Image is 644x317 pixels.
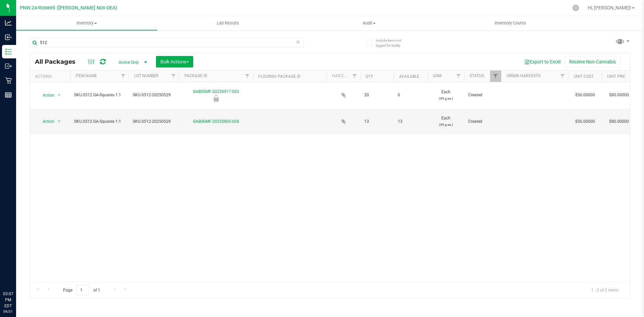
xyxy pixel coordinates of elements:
span: 13 [398,118,423,125]
span: 20 [364,92,390,98]
p: (45 g ea.) [431,95,460,102]
a: Package ID [184,73,207,78]
a: Available [399,74,419,79]
a: Unit Cost [574,74,594,79]
span: Created [468,118,497,125]
span: SKU.0512.GA-Squares 1:1 [74,118,125,125]
span: Each [431,115,460,128]
span: select [55,91,63,100]
span: 0 [398,92,423,98]
a: Lab Results [157,16,299,30]
span: Bulk Actions [160,59,189,64]
a: Item Name [75,73,97,78]
a: GABSGMF-20250805-008 [193,119,239,124]
span: Inventory Counts [486,20,535,26]
span: SKU.0512.GA-Squares 1:1 [74,92,125,98]
inline-svg: Retail [5,77,12,84]
a: Origin Harvests [506,73,540,78]
span: Clear [296,38,300,46]
span: SKU.0512-20250529 [133,92,175,98]
span: 13 [364,118,390,125]
span: Include items not tagged for facility [376,38,409,48]
iframe: Resource center [7,263,27,283]
a: UOM [433,73,441,78]
span: Page of 1 [57,285,106,295]
button: Receive Non-Cannabis [565,56,620,67]
span: 1 - 2 of 2 items [586,285,624,295]
td: $56.00000 [568,109,602,135]
span: Each [431,89,460,102]
input: 1 [77,285,89,295]
span: SKU.0512-20250529 [133,118,175,125]
span: select [55,117,63,126]
span: Hi, [PERSON_NAME]! [588,5,631,10]
p: (45 g ea.) [431,121,460,128]
a: GABSGMF-20250917-003 [193,89,239,94]
p: 03:07 PM EDT [3,291,13,309]
inline-svg: Inventory [5,48,12,55]
a: Filter [557,70,568,82]
a: Filter [118,70,129,82]
a: Unit Price [607,74,628,79]
a: Audit [299,16,440,30]
td: $56.00000 [568,82,602,109]
button: Bulk Actions [156,56,193,67]
a: Filter [168,70,179,82]
th: Has COA [327,70,360,82]
span: Lab Results [208,20,248,26]
div: Manage settings [572,5,580,11]
input: Search Package ID, Item Name, SKU, Lot or Part Number... [30,38,304,48]
a: Filter [242,70,253,82]
span: Action [37,117,55,126]
a: Filter [453,70,464,82]
button: Export to Excel [520,56,565,67]
a: Status [470,73,484,78]
div: Actions [35,74,67,79]
a: Lot Number [134,73,158,78]
a: Filter [349,70,360,82]
a: Flourish Package ID [258,74,301,79]
p: 09/21 [3,309,13,314]
span: Action [37,91,55,100]
a: Filter [490,70,501,82]
a: Inventory Counts [440,16,581,30]
span: Inventory [16,20,157,26]
span: $80.00000 [606,90,632,100]
span: PNW.24-Roswell ([PERSON_NAME] Non-DEA) [20,5,117,11]
span: Created [468,92,497,98]
a: Inventory [16,16,157,30]
span: All Packages [35,58,82,65]
inline-svg: Analytics [5,19,12,26]
inline-svg: Inbound [5,34,12,41]
span: $80.00000 [606,117,632,126]
a: Qty [366,74,373,79]
inline-svg: Outbound [5,63,12,69]
inline-svg: Reports [5,92,12,98]
div: Newly Received [178,95,254,102]
span: Audit [299,20,439,26]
